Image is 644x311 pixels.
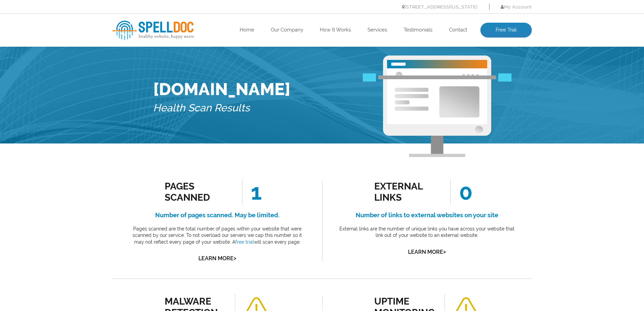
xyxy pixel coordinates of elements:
[387,68,487,124] img: Free Website Analysis
[408,249,446,255] a: Learn More>
[337,226,517,239] p: External links are the number of unique links you have across your website that link out of your ...
[128,226,307,246] p: Pages scanned are the total number of pages within your website that were scanned by our service....
[242,179,262,205] span: 1
[363,95,511,103] img: Free Webiste Analysis
[235,239,254,245] a: free trial
[450,179,473,205] span: 0
[198,255,236,262] a: Learn More>
[383,55,491,157] img: Free Webiste Analysis
[128,210,307,221] h4: Number of pages scanned. May be limited.
[337,210,517,221] h4: Number of links to external websites on your site
[374,181,435,203] div: external links
[153,79,290,99] h1: [DOMAIN_NAME]
[165,181,226,203] div: Pages Scanned
[443,247,446,257] span: >
[153,99,290,117] h5: Health Scan Results
[234,253,236,263] span: >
